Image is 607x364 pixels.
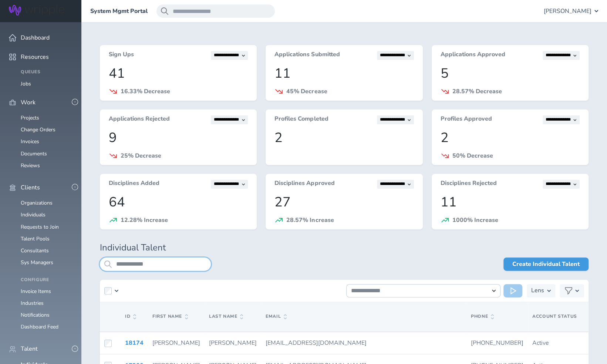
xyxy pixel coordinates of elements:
[441,115,492,124] h3: Profiles Approved
[503,284,522,297] button: Run Action
[21,34,50,41] span: Dashboard
[452,152,493,160] span: 50% Decrease
[21,346,38,352] span: Talent
[266,314,287,319] span: Email
[152,339,200,347] span: [PERSON_NAME]
[21,199,53,206] a: Organizations
[441,130,580,145] p: 2
[274,115,328,124] h3: Profiles Completed
[21,162,40,169] a: Reviews
[274,195,414,210] p: 27
[452,216,498,224] span: 1000% Increase
[72,346,78,352] button: -
[21,300,44,307] a: Industries
[471,339,523,347] span: [PHONE_NUMBER]
[286,216,334,224] span: 28.57% Increase
[21,288,51,295] a: Invoice Items
[21,247,49,254] a: Consultants
[9,5,64,16] img: Wripple
[471,314,494,319] span: Phone
[274,130,414,145] p: 2
[72,184,78,190] button: -
[544,8,591,14] span: [PERSON_NAME]
[532,339,549,347] span: Active
[109,195,248,210] p: 64
[21,114,39,121] a: Projects
[109,180,159,189] h3: Disciplines Added
[21,80,31,87] a: Jobs
[266,339,367,347] span: [EMAIL_ADDRESS][DOMAIN_NAME]
[21,223,59,230] a: Requests to Join
[274,51,340,60] h3: Applications Submitted
[109,51,134,60] h3: Sign Ups
[21,235,50,242] a: Talent Pools
[121,87,170,95] span: 16.33% Decrease
[274,180,334,189] h3: Disciplines Approved
[532,313,577,319] span: Account Status
[21,99,36,106] span: Work
[21,150,47,157] a: Documents
[441,180,497,189] h3: Disciplines Rejected
[531,284,544,297] h3: Lens
[109,66,248,81] p: 41
[72,99,78,105] button: -
[152,314,188,319] span: First Name
[21,211,45,218] a: Individuals
[441,195,580,210] p: 11
[21,259,53,266] a: Sys Managers
[544,4,598,18] button: [PERSON_NAME]
[121,216,168,224] span: 12.28% Increase
[286,87,327,95] span: 45% Decrease
[90,8,148,14] a: System Mgmt Portal
[21,277,72,283] h4: Configure
[125,339,144,347] a: 18174
[527,284,555,297] button: Lens
[274,66,414,81] p: 11
[21,311,50,318] a: Notifications
[21,126,55,133] a: Change Orders
[125,314,136,319] span: ID
[121,152,161,160] span: 25% Decrease
[21,70,72,75] h4: Queues
[503,257,589,271] a: Create Individual Talent
[21,54,49,60] span: Resources
[209,314,243,319] span: Last Name
[21,323,58,330] a: Dashboard Feed
[209,339,257,347] span: [PERSON_NAME]
[21,184,40,191] span: Clients
[109,115,170,124] h3: Applications Rejected
[100,243,589,253] h1: Individual Talent
[441,51,505,60] h3: Applications Approved
[109,130,248,145] p: 9
[21,138,39,145] a: Invoices
[441,66,580,81] p: 5
[452,87,502,95] span: 28.57% Decrease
